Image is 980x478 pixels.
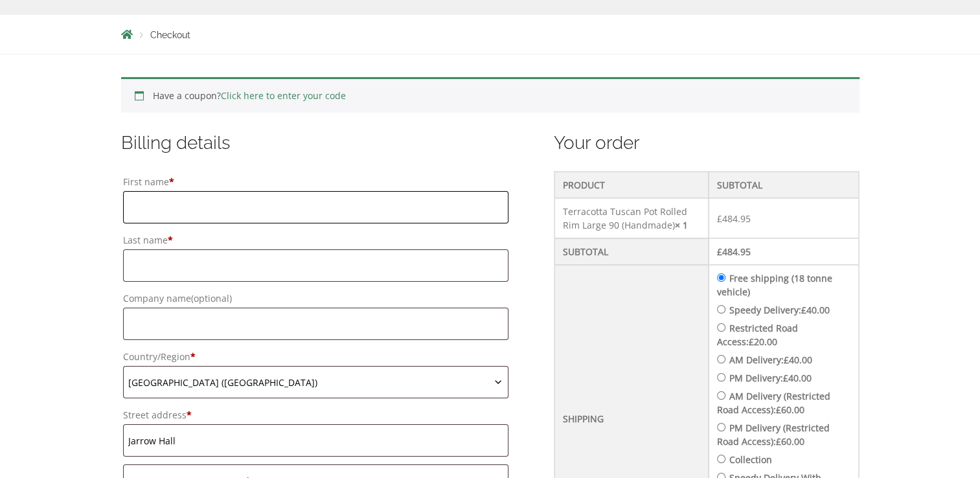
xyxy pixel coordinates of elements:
[221,89,346,102] a: Click here to enter your code
[717,390,830,416] label: AM Delivery (Restricted Road Access):
[717,212,751,225] bdi: 484.95
[783,372,812,384] bdi: 40.00
[121,77,860,113] div: Have a coupon?
[123,406,509,424] label: Street address
[123,231,509,249] label: Last name
[554,131,859,155] h3: Your order
[121,131,511,155] h3: Billing details
[729,372,812,384] label: PM Delivery:
[709,172,859,198] th: Subtotal
[784,354,812,366] bdi: 40.00
[123,290,509,308] label: Company name
[776,435,804,448] bdi: 60.00
[729,354,812,366] label: AM Delivery:
[749,336,754,348] span: £
[784,354,789,366] span: £
[749,336,777,348] bdi: 20.00
[675,219,688,231] strong: × 1
[717,322,798,348] label: Restricted Road Access:
[554,198,708,238] td: Terracotta Tuscan Pot Rolled Rim Large 90 (Handmade)
[123,348,509,366] label: Country/Region
[729,304,830,316] label: Speedy Delivery:
[717,245,722,258] span: £
[123,424,509,457] input: House number and street name
[729,453,772,466] label: Collection
[121,29,860,40] nav: Breadcrumbs
[776,435,781,448] span: £
[150,30,190,40] span: Checkout
[191,292,232,304] span: (optional)
[717,212,722,225] span: £
[776,404,804,416] bdi: 60.00
[801,304,830,316] bdi: 40.00
[554,172,708,198] th: Product
[801,304,806,316] span: £
[717,245,751,258] bdi: 484.95
[717,422,830,448] label: PM Delivery (Restricted Road Access):
[783,372,788,384] span: £
[123,173,509,191] label: First name
[717,272,832,298] label: Free shipping (18 tonne vehicle)
[776,404,781,416] span: £
[554,238,708,265] th: Subtotal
